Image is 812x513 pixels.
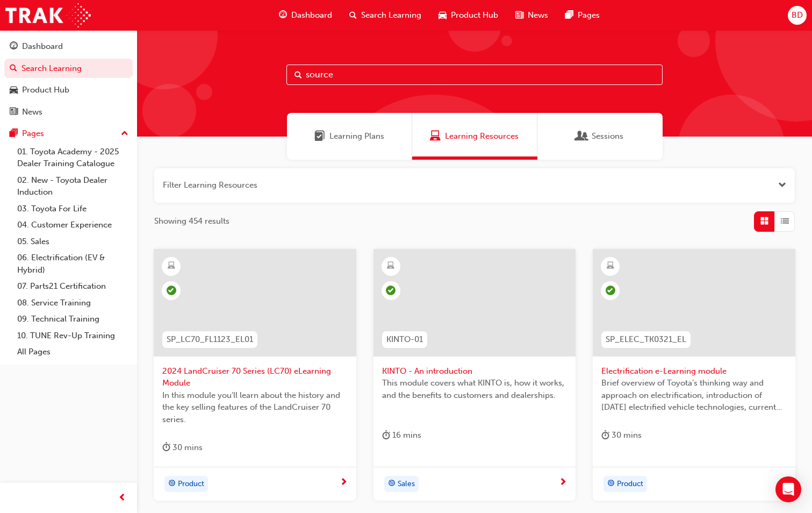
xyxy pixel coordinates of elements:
[373,249,576,501] a: KINTO-01KINTO - An introductionThis module covers what KINTO is, how it works, and the benefits t...
[387,259,394,273] span: learningResourceType_ELEARNING-icon
[270,4,341,26] a: guage-iconDashboard
[162,441,203,454] div: 30 mins
[445,130,519,142] span: Learning Resources
[606,286,615,295] span: learningRecordVerb_COMPLETE-icon
[10,108,18,117] span: news-icon
[13,295,133,311] a: 08. Service Training
[10,129,18,139] span: pages-icon
[286,65,663,85] input: Search...
[507,4,557,26] a: news-iconNews
[168,259,175,273] span: learningResourceType_ELEARNING-icon
[13,144,133,172] a: 01. Toyota Academy - 2025 Dealer Training Catalogue
[592,130,623,142] span: Sessions
[386,286,396,295] span: learningRecordVerb_PASS-icon
[4,124,133,144] button: Pages
[10,85,18,95] span: car-icon
[279,9,287,22] span: guage-icon
[22,84,69,96] div: Product Hub
[430,4,507,26] a: car-iconProduct Hub
[361,9,421,22] span: Search Learning
[515,9,523,22] span: news-icon
[388,477,396,491] span: target-icon
[601,429,642,442] div: 30 mins
[792,9,803,22] span: BD
[22,106,42,118] div: News
[167,333,253,346] span: SP_LC70_FL1123_EL01
[178,478,204,490] span: Product
[601,377,787,414] span: Brief overview of Toyota’s thinking way and approach on electrification, introduction of [DATE] e...
[412,113,537,160] a: Learning ResourcesLearning Resources
[601,365,787,377] span: Electrification e-Learning module
[13,172,133,201] a: 02. New - Toyota Dealer Induction
[13,311,133,327] a: 09. Technical Training
[13,250,133,278] a: 06. Electrification (EV & Hybrid)
[10,42,18,52] span: guage-icon
[4,59,133,79] a: Search Learning
[4,37,133,56] a: Dashboard
[162,441,170,454] span: duration-icon
[439,9,447,22] span: car-icon
[386,333,423,346] span: KINTO-01
[382,429,390,442] span: duration-icon
[13,327,133,344] a: 10. TUNE Rev-Up Training
[4,34,133,124] button: DashboardSearch LearningProduct HubNews
[287,113,412,160] a: Learning PlansLearning Plans
[4,102,133,122] a: News
[607,259,614,273] span: learningResourceType_ELEARNING-icon
[294,69,302,81] span: Search
[329,130,384,142] span: Learning Plans
[10,64,17,74] span: search-icon
[291,9,332,22] span: Dashboard
[607,477,615,491] span: target-icon
[162,389,348,426] span: In this module you'll learn about the history and the key selling features of the LandCruiser 70 ...
[775,476,801,502] div: Open Intercom Messenger
[340,478,348,488] span: next-icon
[537,113,663,160] a: SessionsSessions
[341,4,430,26] a: search-iconSearch Learning
[13,344,133,360] a: All Pages
[578,9,600,22] span: Pages
[398,478,415,490] span: Sales
[121,127,128,141] span: up-icon
[528,9,548,22] span: News
[13,278,133,295] a: 07. Parts21 Certification
[788,6,807,25] button: BD
[13,201,133,217] a: 03. Toyota For Life
[154,215,229,227] span: Showing 454 results
[557,4,608,26] a: pages-iconPages
[451,9,498,22] span: Product Hub
[22,40,63,53] div: Dashboard
[382,365,567,377] span: KINTO - An introduction
[601,429,609,442] span: duration-icon
[168,477,176,491] span: target-icon
[382,377,567,401] span: This module covers what KINTO is, how it works, and the benefits to customers and dealerships.
[22,127,44,140] div: Pages
[382,429,421,442] div: 16 mins
[349,9,357,22] span: search-icon
[5,3,91,27] img: Trak
[565,9,573,22] span: pages-icon
[162,365,348,389] span: 2024 LandCruiser 70 Series (LC70) eLearning Module
[167,286,176,295] span: learningRecordVerb_PASS-icon
[4,80,133,100] a: Product Hub
[606,333,686,346] span: SP_ELEC_TK0321_EL
[760,215,768,227] span: Grid
[118,491,126,505] span: prev-icon
[13,233,133,250] a: 05. Sales
[559,478,567,488] span: next-icon
[13,217,133,233] a: 04. Customer Experience
[781,215,789,227] span: List
[577,130,587,142] span: Sessions
[154,249,356,501] a: SP_LC70_FL1123_EL012024 LandCruiser 70 Series (LC70) eLearning ModuleIn this module you'll learn ...
[314,130,325,142] span: Learning Plans
[778,179,786,191] button: Open the filter
[617,478,643,490] span: Product
[430,130,441,142] span: Learning Resources
[593,249,795,501] a: SP_ELEC_TK0321_ELElectrification e-Learning moduleBrief overview of Toyota’s thinking way and app...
